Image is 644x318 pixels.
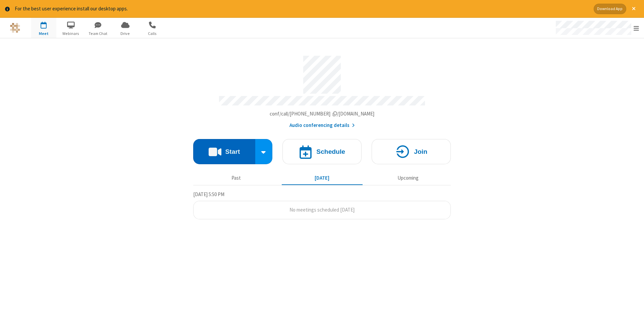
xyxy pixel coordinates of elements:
[193,190,451,219] section: Today's Meetings
[282,172,363,185] button: [DATE]
[549,18,644,38] div: Open menu
[289,207,355,213] span: No meetings scheduled [DATE]
[629,4,639,14] button: Close alert
[193,139,255,164] button: Start
[193,191,224,197] span: [DATE] 5:50 PM
[414,148,427,155] h4: Join
[196,172,277,185] button: Past
[270,110,375,117] span: Copy my meeting room link
[282,139,362,164] button: Schedule
[113,31,138,37] span: Drive
[193,51,451,129] section: Account details
[594,4,626,14] button: Download App
[255,139,273,164] div: Start conference options
[270,110,375,118] button: Copy my meeting room linkCopy my meeting room link
[368,172,448,185] button: Upcoming
[140,31,165,37] span: Calls
[289,122,355,129] button: Audio conferencing details
[86,31,111,37] span: Team Chat
[2,18,28,38] button: Logo
[225,148,240,155] h4: Start
[58,31,84,37] span: Webinars
[10,23,20,33] img: QA Selenium DO NOT DELETE OR CHANGE
[372,139,451,164] button: Join
[316,148,345,155] h4: Schedule
[31,31,56,37] span: Meet
[15,5,589,13] div: For the best user experience install our desktop apps.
